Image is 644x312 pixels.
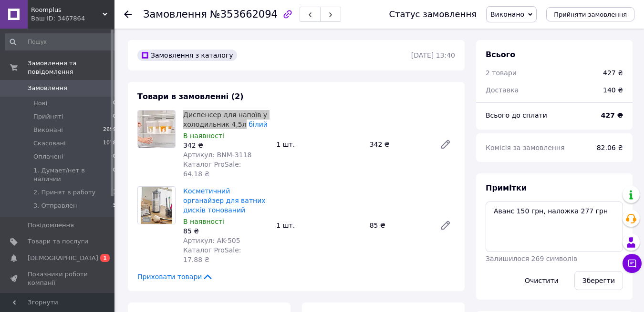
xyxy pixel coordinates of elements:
[31,6,103,14] span: Roomplus
[137,272,213,282] span: Приховати товари
[183,246,241,263] span: Каталог ProSale: 17.88 ₴
[183,111,268,128] a: Диспенсер для напоїв у холодильник 4,5л білий
[103,139,116,148] span: 1018
[28,254,98,262] span: [DEMOGRAPHIC_DATA]
[137,92,244,101] span: Товари в замовленні (2)
[486,201,623,252] textarea: Аванс 150 грн, наложка 277 грн
[100,254,110,262] span: 1
[33,152,63,161] span: Оплачені
[124,10,132,19] div: Повернутися назад
[183,218,224,225] span: В наявності
[603,68,623,78] div: 427 ₴
[33,139,66,148] span: Скасовані
[33,188,95,197] span: 2. Принят в работу
[210,9,278,20] span: №353662094
[574,271,623,290] button: Зберегти
[554,11,627,18] span: Прийняти замовлення
[623,254,642,273] button: Чат з покупцем
[546,7,634,21] button: Прийняти замовлення
[272,138,365,151] div: 1 шт.
[31,14,114,23] div: Ваш ID: 3467864
[436,216,455,235] a: Редагувати
[436,135,455,154] a: Редагувати
[490,10,524,18] span: Виконано
[517,271,567,290] button: Очистити
[486,183,527,192] span: Примітки
[28,59,114,76] span: Замовлення та повідомлення
[366,138,432,151] div: 342 ₴
[33,201,77,210] span: 3. Отправлен
[28,237,88,246] span: Товари та послуги
[28,270,88,287] span: Показники роботи компанії
[28,221,74,230] span: Повідомлення
[183,141,269,150] div: 342 ₴
[486,144,565,151] span: Комісія за замовлення
[183,161,241,178] span: Каталог ProSale: 64.18 ₴
[5,33,117,50] input: Пошук
[28,84,67,92] span: Замовлення
[143,9,207,20] span: Замовлення
[183,187,266,214] a: Косметичний органайзер для ватних дисків тонований
[141,187,172,224] img: Косметичний органайзер для ватних дисків тонований
[183,237,240,244] span: Артикул: AK-505
[103,126,116,134] span: 2699
[33,166,113,183] span: 1. Думает/нет в наличии
[486,111,547,119] span: Всього до сплати
[411,51,455,59] time: [DATE] 13:40
[138,111,175,148] img: Диспенсер для напоїв у холодильник 4,5л білий
[486,50,515,59] span: Всього
[601,111,623,119] b: 427 ₴
[366,219,432,232] div: 85 ₴
[597,144,623,151] span: 82.06 ₴
[486,86,519,94] span: Доставка
[183,151,251,159] span: Артикул: BNM-3118
[486,69,517,77] span: 2 товари
[597,80,629,101] div: 140 ₴
[183,132,224,140] span: В наявності
[33,126,63,134] span: Виконані
[183,226,269,236] div: 85 ₴
[33,99,47,108] span: Нові
[486,255,577,262] span: Залишилося 269 символів
[389,10,477,19] div: Статус замовлення
[272,219,365,232] div: 1 шт.
[33,112,63,121] span: Прийняті
[137,50,237,61] div: Замовлення з каталогу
